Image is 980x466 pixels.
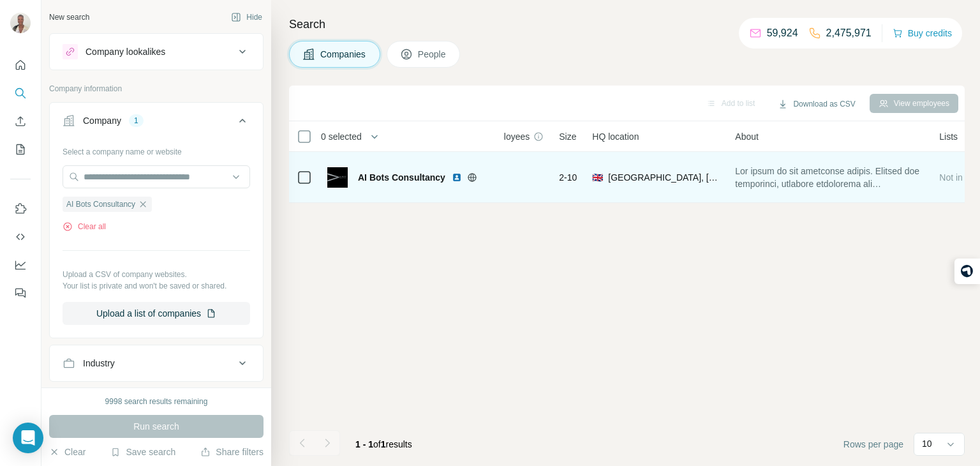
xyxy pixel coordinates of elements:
[320,48,367,61] span: Companies
[321,130,362,143] span: 0 selected
[735,130,759,143] span: About
[10,110,31,133] button: Enrich CSV
[10,225,31,248] button: Use Surfe API
[10,138,31,161] button: My lists
[110,446,175,458] button: Save search
[63,141,250,158] div: Select a company name or website
[10,282,31,304] button: Feedback
[63,280,250,292] p: Your list is private and won't be saved or shared.
[373,439,381,449] span: of
[49,446,85,458] button: Clear
[10,13,31,33] img: Avatar
[10,54,31,77] button: Quick start
[83,357,115,370] div: Industry
[769,94,864,114] button: Download as CSV
[592,130,639,143] span: HQ location
[735,165,924,190] span: Lor ipsum do sit ametconse adipis. Elitsed doe temporinci, utlabore etdolorema ali enimadminimv, ...
[592,171,603,184] span: 🇬🇧
[767,26,798,41] p: 59,924
[559,130,576,143] span: Size
[85,45,165,58] div: Company lookalikes
[355,439,412,449] span: results
[843,438,903,451] span: Rows per page
[13,423,43,453] div: Open Intercom Messenger
[63,302,250,325] button: Upload a list of companies
[327,167,348,188] img: Logo of AI Bots Consultancy
[939,130,958,143] span: Lists
[452,172,462,183] img: LinkedIn logo
[63,269,250,280] p: Upload a CSV of company websites.
[10,253,31,276] button: Dashboard
[559,171,577,184] span: 2-10
[129,115,144,126] div: 1
[826,26,872,41] p: 2,475,971
[200,446,264,458] button: Share filters
[355,439,373,449] span: 1 - 1
[893,24,952,42] button: Buy credits
[608,171,720,184] span: [GEOGRAPHIC_DATA], [GEOGRAPHIC_DATA]
[49,11,89,23] div: New search
[922,437,932,450] p: 10
[358,171,445,184] span: AI Bots Consultancy
[63,221,106,232] button: Clear all
[105,396,208,407] div: 9998 search results remaining
[50,36,263,67] button: Company lookalikes
[50,348,263,379] button: Industry
[50,105,263,141] button: Company1
[486,130,530,143] span: Employees
[66,199,135,210] span: AI Bots Consultancy
[83,114,121,127] div: Company
[10,197,31,220] button: Use Surfe on LinkedIn
[10,82,31,105] button: Search
[289,15,965,33] h4: Search
[381,439,386,449] span: 1
[49,83,264,94] p: Company information
[222,8,271,27] button: Hide
[418,48,447,61] span: People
